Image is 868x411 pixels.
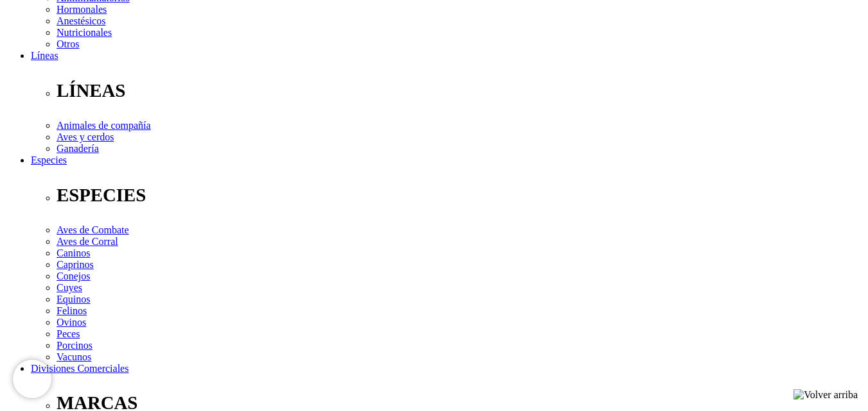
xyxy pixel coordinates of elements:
[57,236,118,247] a: Aves de Corral
[57,271,90,281] a: Conejos
[57,305,87,316] a: Felinos
[31,363,128,374] a: Divisiones Comerciales
[57,38,80,49] a: Otros
[793,389,858,401] img: Volver arriba
[57,294,90,305] a: Equinos
[57,317,86,328] a: Ovinos
[57,80,863,101] p: LÍNEAS
[57,185,863,206] p: ESPECIES
[57,340,93,351] a: Porcinos
[57,282,82,293] a: Cuyes
[57,143,99,154] a: Ganadería
[57,224,129,235] a: Aves de Combate
[31,50,58,61] a: Líneas
[57,131,114,142] a: Aves y cerdos
[57,259,94,270] a: Caprinos
[57,247,90,258] a: Caninos
[31,155,67,165] a: Especies
[57,15,105,26] a: Anestésicos
[57,120,151,131] a: Animales de compañía
[57,4,107,15] a: Hormonales
[13,360,51,398] iframe: Brevo live chat
[57,351,91,362] a: Vacunos
[57,27,112,38] a: Nutricionales
[57,328,80,339] a: Peces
